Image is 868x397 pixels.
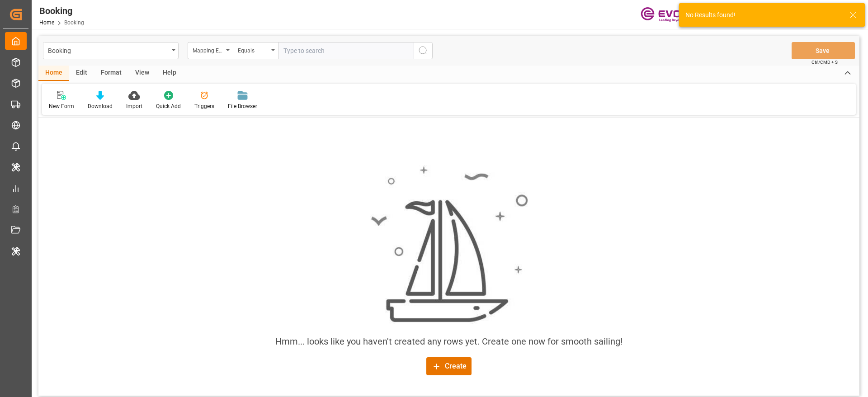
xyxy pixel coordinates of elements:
button: Create [426,357,472,375]
div: Format [94,66,128,81]
button: open menu [188,42,233,59]
div: New Form [49,102,74,110]
button: Save [792,42,855,59]
div: Booking [48,44,169,56]
img: smooth_sailing.jpeg [370,165,528,324]
div: No Results found! [685,10,841,20]
div: Help [156,66,183,81]
div: Import [126,102,142,110]
a: Home [39,19,54,26]
button: open menu [43,42,179,59]
div: File Browser [228,102,257,110]
div: View [128,66,156,81]
div: Home [38,66,69,81]
div: Triggers [194,102,214,110]
div: Quick Add [156,102,181,110]
div: Mapping Error [193,44,223,55]
span: Ctrl/CMD + S [811,59,838,66]
div: Download [88,102,113,110]
div: Edit [69,66,94,81]
div: Booking [39,4,84,18]
img: Evonik-brand-mark-Deep-Purple-RGB.jpeg_1700498283.jpeg [641,7,699,23]
div: Hmm... looks like you haven't created any rows yet. Create one now for smooth sailing! [275,335,623,348]
div: Create [432,361,467,372]
button: open menu [233,42,278,59]
button: search button [414,42,433,59]
div: Equals [238,44,269,55]
input: Type to search [278,42,414,59]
